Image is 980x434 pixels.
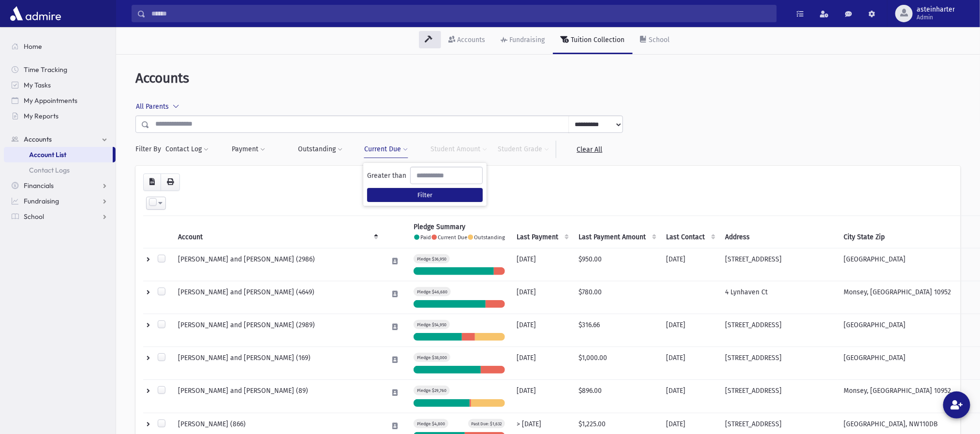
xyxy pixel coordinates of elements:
th: Last Payment Amount: activate to sort column ascending [573,216,660,248]
a: Accounts [4,131,116,147]
td: [DATE] [660,380,719,413]
td: $1,000.00 [573,347,660,380]
td: [DATE] [511,347,573,380]
a: Account List [4,147,113,162]
button: Payment [231,141,266,158]
span: Financials [24,181,54,190]
td: 4 Lynhaven Ct [719,281,838,314]
div: Tuition Collection [569,36,625,44]
span: All Parents [136,102,169,111]
button: CSV [143,174,161,191]
a: Contact Logs [4,162,116,178]
td: [DATE] [511,380,573,413]
small: Pledge: $38,000 [417,355,447,360]
button: All Parents [135,98,186,116]
td: [DATE] [660,347,719,380]
span: Fundraising [24,197,59,205]
td: [PERSON_NAME] and [PERSON_NAME] (89) [172,380,382,413]
span: Admin [917,14,955,21]
td: $950.00 [573,248,660,281]
span: Filter By [135,144,165,154]
a: My Reports [4,108,116,124]
span: asteinharter [917,6,955,14]
th: Pledge Summary Paid Current Due Outstanding [408,216,511,248]
a: Fundraising [4,193,116,209]
a: Financials [4,178,116,193]
small: Pledge: $4,800 [417,421,445,426]
a: Fundraising [493,27,553,54]
td: [PERSON_NAME] and [PERSON_NAME] (4649) [172,281,382,314]
td: [DATE] [511,281,573,314]
small: Paid Current Due Outstanding [414,234,505,241]
span: School [24,212,44,221]
a: Clear All [556,141,623,158]
button: Current Due [364,141,408,158]
th: Account: activate to sort column descending [172,216,382,248]
td: [DATE] [511,314,573,347]
a: My Tasks [4,77,116,93]
img: AdmirePro [8,4,63,23]
button: Contact Log [165,141,209,158]
a: School [4,209,116,224]
th: Address [719,216,838,248]
td: [DATE] [511,248,573,281]
div: School [647,36,670,44]
th: Last Payment : activate to sort column ascending [511,216,573,248]
a: My Appointments [4,93,116,108]
td: [STREET_ADDRESS] [719,248,838,281]
span: Home [24,42,42,51]
button: Print [161,174,180,191]
a: Home [4,39,116,54]
span: Contact Logs [29,166,70,174]
td: [STREET_ADDRESS] [719,314,838,347]
span: My Appointments [24,96,77,105]
td: [STREET_ADDRESS] [719,380,838,413]
small: Pledge: $36,950 [417,257,447,261]
a: Accounts [441,27,493,54]
a: Time Tracking [4,62,116,77]
span: Accounts [24,135,52,144]
a: Tuition Collection [553,27,633,54]
span: Greater than [367,171,406,181]
small: Pledge: $29,760 [417,388,447,393]
div: Accounts [456,36,486,44]
a: School [633,27,678,54]
small: Pledge: $46,680 [417,289,448,294]
small: Pledge: $54,950 [417,322,447,327]
span: Time Tracking [24,65,67,74]
td: [STREET_ADDRESS] [719,347,838,380]
td: [DATE] [660,314,719,347]
small: Past Due: $1,632 [471,421,502,426]
span: My Reports [24,112,59,120]
td: [DATE] [660,248,719,281]
span: Accounts [135,70,189,86]
td: [PERSON_NAME] and [PERSON_NAME] (169) [172,347,382,380]
th: Last Contact : activate to sort column ascending [660,216,719,248]
td: [PERSON_NAME] and [PERSON_NAME] (2986) [172,248,382,281]
input: Search [146,5,776,22]
td: [PERSON_NAME] and [PERSON_NAME] (2989) [172,314,382,347]
button: Filter [367,188,483,202]
td: $316.66 [573,314,660,347]
span: My Tasks [24,81,51,89]
td: $896.00 [573,380,660,413]
span: Account List [29,150,66,159]
td: $780.00 [573,281,660,314]
div: Fundraising [508,36,545,44]
button: Outstanding [297,141,343,158]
